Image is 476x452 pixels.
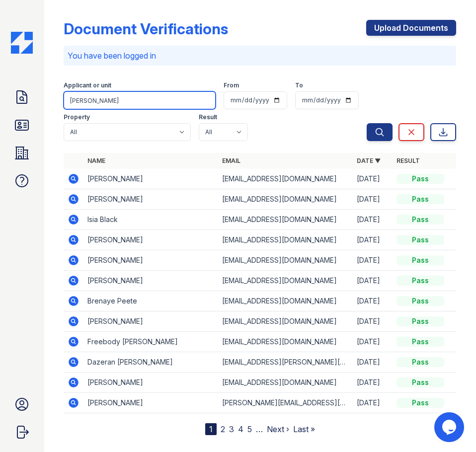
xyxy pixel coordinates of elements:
[397,174,444,184] div: Pass
[83,250,218,271] td: [PERSON_NAME]
[64,20,228,38] div: Document Verifications
[218,169,353,189] td: [EMAIL_ADDRESS][DOMAIN_NAME]
[83,169,218,189] td: [PERSON_NAME]
[293,424,315,434] a: Last »
[353,169,393,189] td: [DATE]
[224,81,239,89] label: From
[218,291,353,311] td: [EMAIL_ADDRESS][DOMAIN_NAME]
[397,255,444,265] div: Pass
[83,373,218,393] td: [PERSON_NAME]
[357,157,381,164] a: Date ▼
[397,157,420,164] a: Result
[267,424,289,434] a: Next ›
[397,296,444,306] div: Pass
[353,291,393,311] td: [DATE]
[83,230,218,250] td: [PERSON_NAME]
[83,189,218,210] td: [PERSON_NAME]
[247,424,252,434] a: 5
[353,393,393,413] td: [DATE]
[222,157,240,164] a: Email
[353,311,393,332] td: [DATE]
[353,373,393,393] td: [DATE]
[64,91,216,109] input: Search by name, email, or unit number
[218,332,353,352] td: [EMAIL_ADDRESS][DOMAIN_NAME]
[83,271,218,291] td: [PERSON_NAME]
[64,81,111,89] label: Applicant or unit
[218,250,353,271] td: [EMAIL_ADDRESS][DOMAIN_NAME]
[353,210,393,230] td: [DATE]
[229,424,234,434] a: 3
[295,81,303,89] label: To
[397,215,444,225] div: Pass
[397,337,444,347] div: Pass
[256,423,263,435] span: …
[218,393,353,413] td: [PERSON_NAME][EMAIL_ADDRESS][PERSON_NAME][DOMAIN_NAME]
[353,332,393,352] td: [DATE]
[397,235,444,245] div: Pass
[397,194,444,204] div: Pass
[83,393,218,413] td: [PERSON_NAME]
[64,113,90,121] label: Property
[353,189,393,210] td: [DATE]
[218,373,353,393] td: [EMAIL_ADDRESS][DOMAIN_NAME]
[218,210,353,230] td: [EMAIL_ADDRESS][DOMAIN_NAME]
[353,250,393,271] td: [DATE]
[221,424,225,434] a: 2
[205,423,217,435] div: 1
[83,311,218,332] td: [PERSON_NAME]
[353,352,393,373] td: [DATE]
[218,189,353,210] td: [EMAIL_ADDRESS][DOMAIN_NAME]
[434,412,466,442] iframe: chat widget
[68,50,452,62] p: You have been logged in
[83,332,218,352] td: Freebody [PERSON_NAME]
[83,291,218,311] td: Brenaye Peete
[218,271,353,291] td: [EMAIL_ADDRESS][DOMAIN_NAME]
[87,157,105,164] a: Name
[397,357,444,367] div: Pass
[353,230,393,250] td: [DATE]
[83,210,218,230] td: Isia Black
[366,20,456,36] a: Upload Documents
[397,377,444,387] div: Pass
[199,113,217,121] label: Result
[218,230,353,250] td: [EMAIL_ADDRESS][DOMAIN_NAME]
[397,276,444,286] div: Pass
[397,398,444,408] div: Pass
[353,271,393,291] td: [DATE]
[397,316,444,326] div: Pass
[218,352,353,373] td: [EMAIL_ADDRESS][PERSON_NAME][DOMAIN_NAME]
[83,352,218,373] td: Dazeran [PERSON_NAME]
[218,311,353,332] td: [EMAIL_ADDRESS][DOMAIN_NAME]
[11,32,33,54] img: CE_Icon_Blue-c292c112584629df590d857e76928e9f676e5b41ef8f769ba2f05ee15b207248.png
[238,424,243,434] a: 4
